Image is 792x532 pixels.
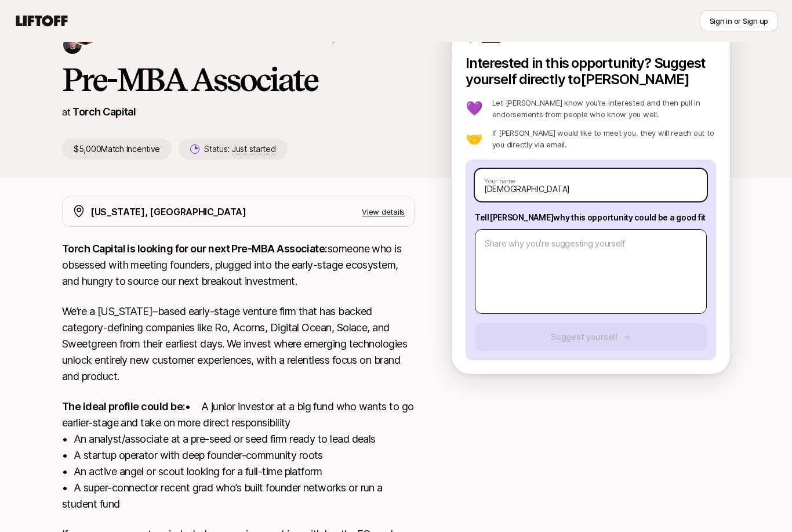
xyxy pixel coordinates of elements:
[466,55,716,88] p: Interested in this opportunity? Suggest yourself directly to [PERSON_NAME]
[362,206,405,218] p: View details
[62,243,328,255] strong: Torch Capital is looking for our next Pre-MBA Associate:
[62,303,415,385] p: We’re a [US_STATE]–based early-stage venture firm that has backed category-defining companies lik...
[62,62,415,97] h1: Pre-MBA Associate
[90,204,246,219] p: [US_STATE], [GEOGRAPHIC_DATA]
[63,35,82,54] img: Christopher Harper
[475,211,707,225] p: Tell [PERSON_NAME] why this opportunity could be a good fit
[62,241,415,289] p: someone who is obsessed with meeting founders, plugged into the early-stage ecosystem, and hungry...
[492,97,716,120] p: Let [PERSON_NAME] know you’re interested and then pull in endorsements from people who know you w...
[62,400,185,412] strong: The ideal profile could be:
[62,139,172,160] p: $5,000 Match Incentive
[232,144,276,154] span: Just started
[72,106,136,118] a: Torch Capital
[204,142,275,156] p: Status:
[466,132,483,146] p: 🤝
[62,104,70,120] p: at
[62,399,415,512] p: • A junior investor at a big fund who wants to go earlier-stage and take on more direct responsib...
[466,102,483,115] p: 💜
[700,10,778,31] button: Sign in or Sign up
[492,127,716,150] p: If [PERSON_NAME] would like to meet you, they will reach out to you directly via email.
